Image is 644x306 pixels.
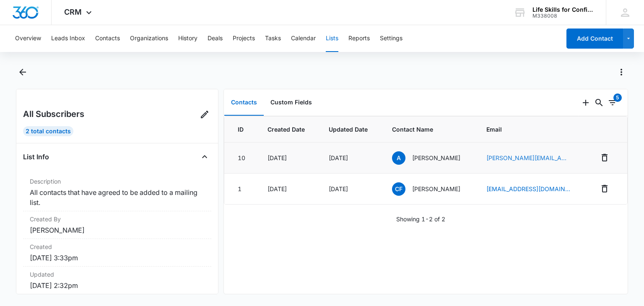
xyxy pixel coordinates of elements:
[238,184,247,193] div: 1
[329,153,372,162] div: [DATE]
[30,280,204,290] dd: [DATE] 2:32pm
[23,126,73,136] div: 2 Total Contacts
[15,25,41,52] button: Overview
[51,25,85,52] button: Leads Inbox
[486,153,570,162] a: [PERSON_NAME][EMAIL_ADDRESS][DOMAIN_NAME]
[265,25,281,52] button: Tasks
[23,108,84,120] h2: All Subscribers
[598,151,611,164] button: Remove
[198,150,211,163] button: Close
[30,215,204,223] dt: Created By
[486,184,570,193] a: [EMAIL_ADDRESS][DOMAIN_NAME]
[23,211,211,239] div: Created By[PERSON_NAME]
[380,25,402,52] button: Settings
[30,187,204,207] dd: All contacts that have agreed to be added to a mailing list.
[396,215,445,223] p: Showing 1-2 of 2
[532,13,594,19] div: account id
[23,267,211,294] div: Updated[DATE] 2:32pm
[613,93,622,102] div: 5 items
[233,25,255,52] button: Projects
[178,25,197,52] button: History
[224,90,264,116] button: Contacts
[64,8,82,16] span: CRM
[267,125,309,134] span: Created Date
[329,184,372,193] div: [DATE]
[238,125,247,134] span: ID
[329,125,372,134] span: Updated Date
[16,65,29,79] button: Back
[326,25,338,52] button: Lists
[392,182,405,196] span: CF
[30,242,204,251] dt: Created
[566,29,623,49] button: Add Contact
[579,96,592,109] button: Add
[267,153,309,162] div: [DATE]
[412,153,460,162] p: [PERSON_NAME]
[208,25,223,52] button: Deals
[23,239,211,267] div: Created[DATE] 3:33pm
[267,184,309,193] div: [DATE]
[486,125,577,134] span: Email
[23,174,211,211] div: DescriptionAll contacts that have agreed to be added to a mailing list.
[592,96,606,109] button: Search...
[95,25,120,52] button: Contacts
[412,184,460,193] p: [PERSON_NAME]
[291,25,316,52] button: Calendar
[615,65,628,79] button: Actions
[23,152,49,162] h4: List Info
[598,182,611,195] button: Remove
[30,270,204,279] dt: Updated
[238,153,247,162] div: 10
[532,6,594,13] div: account name
[606,96,619,109] button: Filters
[30,253,204,263] dd: [DATE] 3:33pm
[30,225,204,235] dd: [PERSON_NAME]
[392,151,405,165] span: A
[264,90,319,116] button: Custom Fields
[130,25,168,52] button: Organizations
[392,125,467,134] span: Contact Name
[30,177,204,186] dt: Description
[348,25,370,52] button: Reports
